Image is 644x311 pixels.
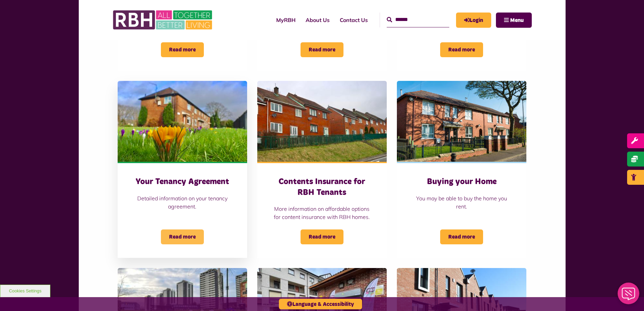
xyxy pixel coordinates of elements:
[118,81,247,162] img: Littleborough February 2024 Colour Edit (21)
[113,7,214,33] img: RBH
[131,194,234,210] p: Detailed information on your tenancy agreement.
[279,299,362,309] button: Language & Accessibility
[335,11,373,29] a: Contact Us
[440,229,483,244] span: Read more
[118,81,247,258] a: Your Tenancy Agreement Detailed information on your tenancy agreement. Read more
[131,177,234,187] h3: Your Tenancy Agreement
[271,11,301,29] a: MyRBH
[257,81,387,162] img: Littleborough February 2024 Colour Edit (16)
[161,42,204,57] span: Read more
[301,229,343,244] span: Read more
[397,81,526,162] img: Belton Avenue
[301,42,343,57] span: Read more
[614,281,644,311] iframe: Netcall Web Assistant for live chat
[271,177,373,198] h3: Contents Insurance for RBH Tenants
[161,229,204,244] span: Read more
[456,13,491,28] a: MyRBH
[257,81,387,258] a: Contents Insurance for RBH Tenants More information on affordable options for content insurance w...
[271,205,373,221] p: More information on affordable options for content insurance with RBH homes.
[440,42,483,57] span: Read more
[496,13,532,28] button: Navigation
[387,13,449,27] input: Search
[510,18,524,23] span: Menu
[410,194,513,210] p: You may be able to buy the home you rent.
[301,11,335,29] a: About Us
[410,177,513,187] h3: Buying your Home
[397,81,526,258] a: Buying your Home You may be able to buy the home you rent. Read more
